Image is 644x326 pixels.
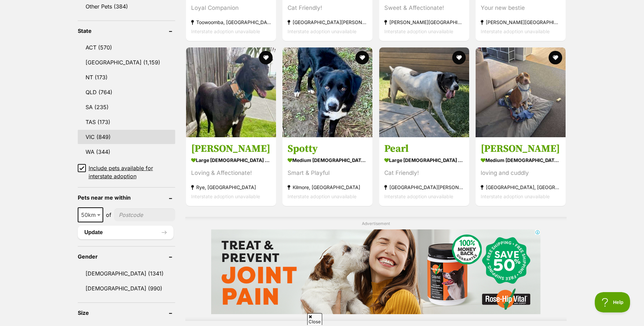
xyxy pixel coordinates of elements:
[78,100,176,114] a: SA (235)
[452,51,466,64] button: favourite
[307,313,322,325] span: Close
[288,193,356,199] span: Interstate adoption unavailable
[259,51,273,64] button: favourite
[476,47,566,137] img: Rocco - American Staffordshire Terrier Dog
[78,210,103,220] span: 50km
[282,137,372,206] a: Spotty medium [DEMOGRAPHIC_DATA] Dog Smart & Playful Kilmore, [GEOGRAPHIC_DATA] Interstate adopti...
[191,155,271,165] strong: large [DEMOGRAPHIC_DATA] Dog
[186,137,276,206] a: [PERSON_NAME] large [DEMOGRAPHIC_DATA] Dog Loving & Affectionate! Rye, [GEOGRAPHIC_DATA] Intersta...
[384,168,464,178] div: Cat Friendly!
[356,51,369,64] button: favourite
[481,18,560,27] strong: [PERSON_NAME][GEOGRAPHIC_DATA], [GEOGRAPHIC_DATA]
[78,55,176,69] a: [GEOGRAPHIC_DATA] (1,159)
[106,211,111,219] span: of
[288,3,367,13] div: Cat Friendly!
[191,18,271,27] strong: Toowoomba, [GEOGRAPHIC_DATA]
[78,281,176,296] a: [DEMOGRAPHIC_DATA] (990)
[191,28,260,34] span: Interstate adoption unavailable
[191,168,271,178] div: Loving & Affectionate!
[481,168,560,178] div: loving and cuddly
[78,310,176,316] header: Size
[78,145,176,159] a: WA (344)
[78,28,176,34] header: State
[78,164,176,180] a: Include pets available for interstate adoption
[186,47,276,137] img: Lenny - Greyhound Dog
[78,253,176,260] header: Gender
[379,47,469,137] img: Pearl - Bull Arab Dog
[379,137,469,206] a: Pearl large [DEMOGRAPHIC_DATA] Dog Cat Friendly! [GEOGRAPHIC_DATA][PERSON_NAME][GEOGRAPHIC_DATA] ...
[476,137,566,206] a: [PERSON_NAME] medium [DEMOGRAPHIC_DATA] Dog loving and cuddly [GEOGRAPHIC_DATA], [GEOGRAPHIC_DATA...
[481,155,560,165] strong: medium [DEMOGRAPHIC_DATA] Dog
[78,207,103,222] span: 50km
[191,183,271,192] strong: Rye, [GEOGRAPHIC_DATA]
[481,3,560,13] div: Your new bestie
[78,195,176,201] header: Pets near me within
[481,28,550,34] span: Interstate adoption unavailable
[191,3,271,13] div: Loyal Companion
[282,47,372,137] img: Spotty - Border Collie Dog
[549,51,563,64] button: favourite
[481,193,550,199] span: Interstate adoption unavailable
[288,183,367,192] strong: Kilmore, [GEOGRAPHIC_DATA]
[78,130,176,144] a: VIC (849)
[191,193,260,199] span: Interstate adoption unavailable
[384,193,453,199] span: Interstate adoption unavailable
[384,142,464,155] h3: Pearl
[89,164,176,180] span: Include pets available for interstate adoption
[288,168,367,178] div: Smart & Playful
[78,70,176,84] a: NT (173)
[384,28,453,34] span: Interstate adoption unavailable
[384,3,464,13] div: Sweet & Affectionate!
[78,226,174,239] button: Update
[211,229,540,314] iframe: Advertisement
[191,142,271,155] h3: [PERSON_NAME]
[78,85,176,99] a: QLD (764)
[481,142,560,155] h3: [PERSON_NAME]
[384,183,464,192] strong: [GEOGRAPHIC_DATA][PERSON_NAME][GEOGRAPHIC_DATA]
[78,115,176,129] a: TAS (173)
[384,155,464,165] strong: large [DEMOGRAPHIC_DATA] Dog
[595,292,630,312] iframe: Help Scout Beacon - Open
[288,155,367,165] strong: medium [DEMOGRAPHIC_DATA] Dog
[185,217,566,321] div: Advertisement
[114,208,176,221] input: postcode
[78,266,176,281] a: [DEMOGRAPHIC_DATA] (1341)
[288,18,367,27] strong: [GEOGRAPHIC_DATA][PERSON_NAME][GEOGRAPHIC_DATA]
[288,28,356,34] span: Interstate adoption unavailable
[288,142,367,155] h3: Spotty
[78,40,176,55] a: ACT (570)
[384,18,464,27] strong: [PERSON_NAME][GEOGRAPHIC_DATA]
[481,183,560,192] strong: [GEOGRAPHIC_DATA], [GEOGRAPHIC_DATA]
